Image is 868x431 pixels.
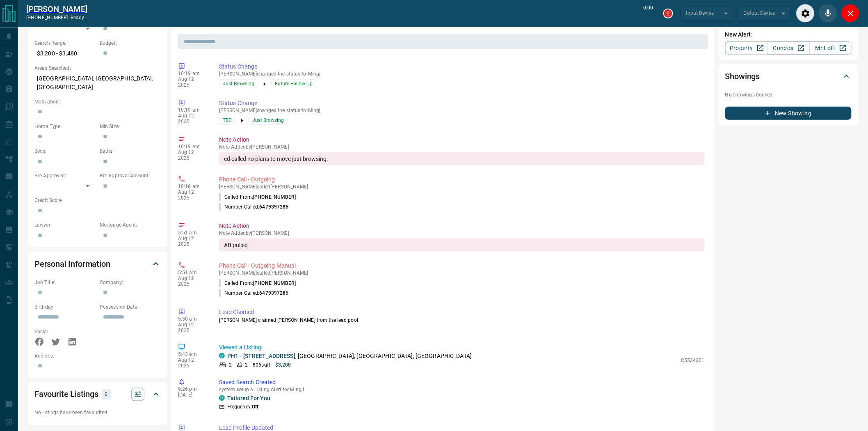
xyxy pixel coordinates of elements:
span: 6479397286 [260,204,289,210]
p: Status Change [219,62,705,71]
p: 10:19 am [178,71,207,76]
p: Aug 12 2025 [178,236,207,247]
p: 10:19 am [178,107,207,113]
p: Note Added by [PERSON_NAME] [219,144,705,150]
p: Phone Call - Outgoing Manual [219,261,705,270]
p: Possession Date: [100,303,161,311]
span: [PHONE_NUMBER] [253,194,296,200]
p: Aug 12 2025 [178,76,207,88]
p: [PERSON_NAME] claimed [PERSON_NAME] from the lead pool [219,316,705,324]
p: New Alert: [725,30,852,39]
p: 0:00 [644,4,653,23]
span: Just Browsing [223,80,254,88]
p: Home Type: [34,123,96,130]
strong: Off [252,404,258,410]
h2: Personal Information [34,257,110,271]
p: 5:50 am [178,316,207,322]
div: Close [841,4,860,23]
p: [PERSON_NAME] changed the status for Mingji [219,71,705,77]
a: Property [725,41,767,55]
div: Mute [819,4,837,23]
p: [PERSON_NAME] called [PERSON_NAME] [219,270,705,276]
button: New Showing [725,107,852,120]
p: [PERSON_NAME] changed the status for Mingji [219,108,705,113]
p: Called From: [219,193,296,201]
p: system setup a Listing Alert for Mingji [219,387,705,393]
p: [PERSON_NAME] called [PERSON_NAME] [219,184,705,190]
span: TBD [223,116,232,124]
p: Beds: [34,147,96,155]
p: Saved Search Created [219,378,705,387]
p: Aug 12 2025 [178,189,207,201]
div: cd called no plans to move just browsing. [219,152,705,165]
p: Aug 12 2025 [178,149,207,161]
p: Aug 12 2025 [178,322,207,333]
p: [GEOGRAPHIC_DATA], [GEOGRAPHIC_DATA], [GEOGRAPHIC_DATA] [34,72,161,94]
p: [DATE] [178,392,207,398]
p: Viewed a Listing [219,343,705,352]
p: Company: [100,279,161,286]
div: Audio Settings [796,4,815,23]
p: C5534301 [681,357,705,364]
span: 6479397286 [260,290,289,296]
p: Motivation: [34,98,161,105]
p: Aug 12 2025 [178,113,207,124]
a: Condos [767,41,809,55]
div: condos.ca [219,353,225,359]
p: Number Called: [219,289,289,297]
p: Frequency: [227,403,258,411]
span: Future Follow Up [275,80,313,88]
a: [PERSON_NAME] [26,4,87,14]
div: Personal Information [34,254,161,274]
span: ready [71,15,85,21]
p: 5:51 am [178,270,207,275]
a: Mr.Loft [809,41,852,55]
p: 10:19 am [178,144,207,149]
a: PH1 - [STREET_ADDRESS] [227,353,295,359]
p: Job Title: [34,279,96,286]
p: Baths: [100,147,161,155]
p: 2 [245,361,248,369]
p: 10:18 am [178,183,207,189]
p: 5:43 am [178,351,207,357]
p: No listings have been favourited [34,409,161,417]
div: Favourite Listings0 [34,385,161,404]
p: Pre-Approved: [34,172,96,179]
p: Budget: [100,39,161,47]
div: Showings [725,66,852,86]
p: , [GEOGRAPHIC_DATA], [GEOGRAPHIC_DATA], [GEOGRAPHIC_DATA] [227,352,472,360]
p: Min Size: [100,123,161,130]
p: $3,200 [275,361,291,369]
p: [PHONE_NUMBER] - [26,14,87,21]
p: Lead Claimed [219,308,705,316]
p: $3,200 - $3,480 [34,47,96,60]
span: [PHONE_NUMBER] [253,280,296,286]
p: 9:26 pm [178,387,207,392]
p: Phone Call - Outgoing [219,175,705,184]
p: Mortgage Agent: [100,221,161,229]
p: Aug 12 2025 [178,275,207,287]
p: Pre-Approval Amount: [100,172,161,179]
p: 5:51 am [178,230,207,236]
span: Just Browsing [252,116,284,124]
p: 806 sqft [253,361,270,369]
p: Called From: [219,280,296,287]
p: Aug 12 2025 [178,357,207,369]
p: Areas Searched: [34,64,161,72]
p: No showings booked [725,91,852,99]
p: Credit Score: [34,197,161,204]
p: Status Change [219,99,705,108]
p: Birthday: [34,303,96,311]
p: Address: [34,352,161,360]
p: Note Added by [PERSON_NAME] [219,230,705,236]
p: Note Action [219,222,705,230]
p: Note Action [219,135,705,144]
h2: Favourite Listings [34,388,98,401]
p: Number Called: [219,203,289,211]
p: Lawyer: [34,221,96,229]
p: 0 [104,390,108,399]
p: Social: [34,328,96,335]
p: Search Range: [34,39,96,47]
div: AB pulled [219,238,705,252]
